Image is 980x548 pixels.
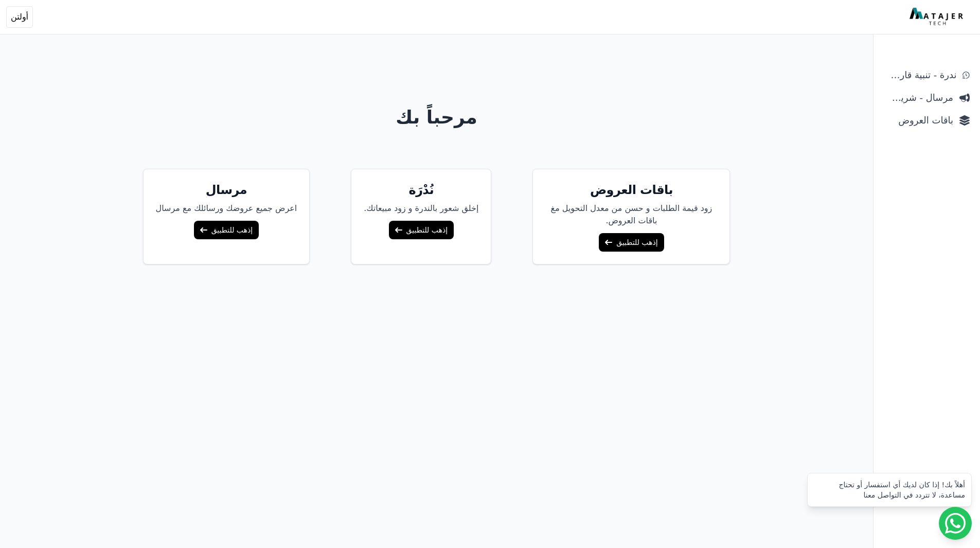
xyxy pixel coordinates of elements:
span: أولتن [11,11,28,23]
a: إذهب للتطبيق [389,221,454,239]
h1: مرحباً بك [42,107,832,128]
span: مرسال - شريط دعاية [884,91,953,105]
h5: نُدْرَة [364,182,478,198]
p: اعرض جميع عروضك ورسائلك مع مرسال [156,202,297,215]
span: ندرة - تنبية قارب علي النفاذ [884,68,956,82]
button: أولتن [6,6,33,28]
p: زود قيمة الطلبات و حسن من معدل التحويل مغ باقات العروض. [545,202,717,227]
h5: مرسال [156,182,297,198]
p: إخلق شعور بالندرة و زود مبيعاتك. [364,202,478,215]
div: أهلاً بك! إذا كان لديك أي استفسار أو تحتاج مساعدة، لا تتردد في التواصل معنا [814,480,965,500]
h5: باقات العروض [545,182,717,198]
span: باقات العروض [884,113,953,128]
a: إذهب للتطبيق [194,221,259,239]
a: إذهب للتطبيق [599,233,664,252]
img: MatajerTech Logo [910,8,966,26]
